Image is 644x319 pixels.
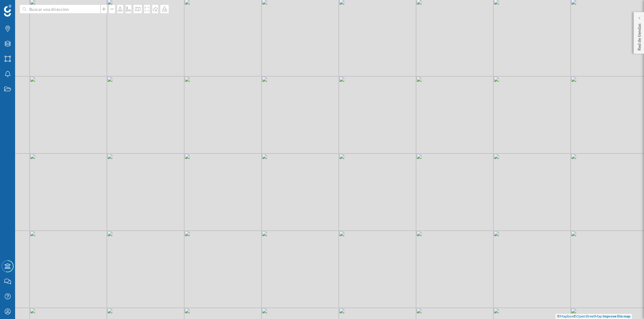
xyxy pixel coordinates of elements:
img: Geoblink Logo [4,5,11,17]
a: Mapbox [560,314,573,318]
p: Red de tiendas [636,21,642,51]
div: © © [556,314,632,319]
a: Improve this map [603,314,630,318]
a: OpenStreetMap [576,314,602,318]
